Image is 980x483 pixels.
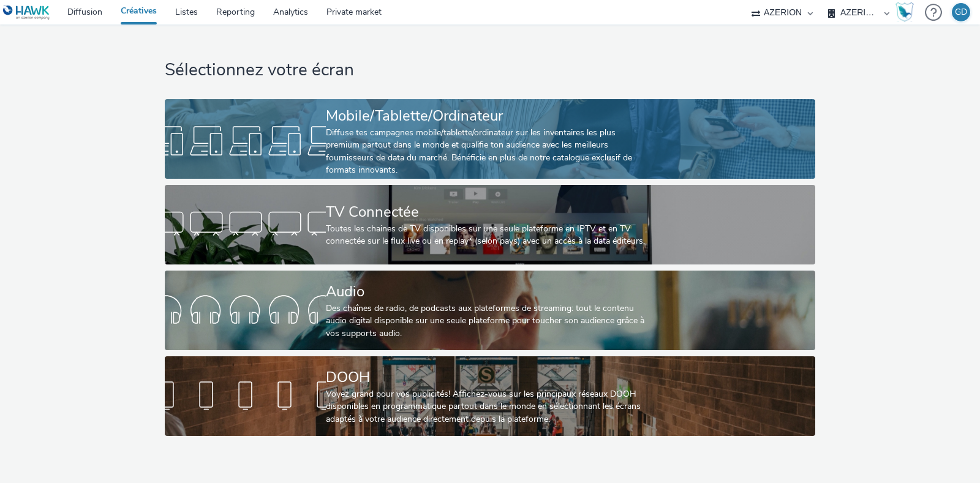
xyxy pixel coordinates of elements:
div: Voyez grand pour vos publicités! Affichez-vous sur les principaux réseaux DOOH disponibles en pro... [326,388,649,425]
a: DOOHVoyez grand pour vos publicités! Affichez-vous sur les principaux réseaux DOOH disponibles en... [165,356,815,436]
h1: Sélectionnez votre écran [165,59,815,82]
div: GD [955,3,967,21]
div: Mobile/Tablette/Ordinateur [326,105,649,127]
a: AudioDes chaînes de radio, de podcasts aux plateformes de streaming: tout le contenu audio digita... [165,271,815,350]
a: TV ConnectéeToutes les chaines de TV disponibles sur une seule plateforme en IPTV et en TV connec... [165,185,815,264]
div: DOOH [326,367,649,388]
div: Toutes les chaines de TV disponibles sur une seule plateforme en IPTV et en TV connectée sur le f... [326,223,649,248]
a: Hawk Academy [895,2,919,22]
img: undefined Logo [3,5,50,20]
div: Diffuse tes campagnes mobile/tablette/ordinateur sur les inventaires les plus premium partout dan... [326,127,649,177]
div: TV Connectée [326,201,649,223]
img: Hawk Academy [895,2,914,22]
a: Mobile/Tablette/OrdinateurDiffuse tes campagnes mobile/tablette/ordinateur sur les inventaires le... [165,99,815,179]
div: Audio [326,281,649,302]
div: Des chaînes de radio, de podcasts aux plateformes de streaming: tout le contenu audio digital dis... [326,302,649,340]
